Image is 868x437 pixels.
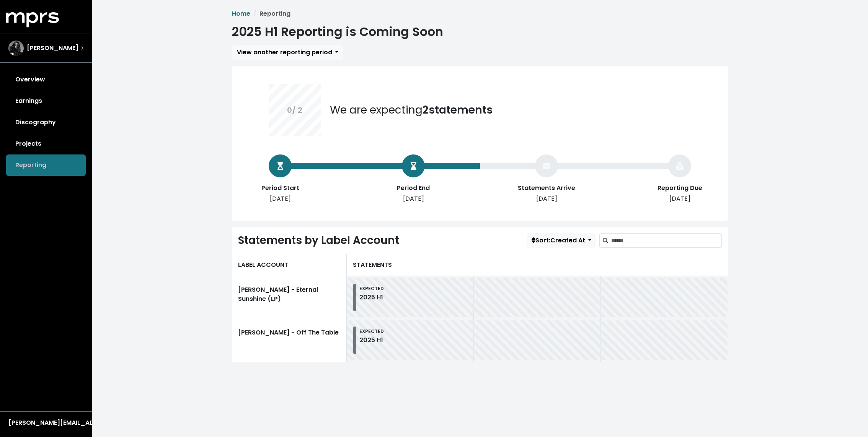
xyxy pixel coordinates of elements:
[527,233,596,248] button: Sort:Created At
[250,184,311,193] div: Period Start
[232,24,443,39] h1: 2025 H1 Reporting is Coming Soon
[250,194,311,203] div: [DATE]
[383,184,444,193] div: Period End
[383,194,444,203] div: [DATE]
[6,418,86,428] button: [PERSON_NAME][EMAIL_ADDRESS][DOMAIN_NAME]
[6,112,86,133] a: Discography
[330,102,493,118] div: We are expecting
[649,194,710,203] div: [DATE]
[232,9,250,18] a: Home
[649,184,710,193] div: Reporting Due
[238,234,399,247] h2: Statements by Label Account
[6,90,86,112] a: Earnings
[232,276,347,319] a: [PERSON_NAME] - Eternal Sunshine (LP)
[232,319,347,362] a: [PERSON_NAME] - Off The Table
[250,9,290,18] li: Reporting
[516,184,577,193] div: Statements Arrive
[611,233,722,248] input: Search label accounts
[8,418,83,427] div: [PERSON_NAME][EMAIL_ADDRESS][DOMAIN_NAME]
[347,254,728,276] div: STATEMENTS
[237,48,332,57] span: View another reporting period
[232,9,728,18] nav: breadcrumb
[359,293,384,302] div: 2025 H1
[359,328,384,335] small: EXPECTED
[27,44,78,53] span: [PERSON_NAME]
[6,15,59,24] a: mprs logo
[359,285,384,292] small: EXPECTED
[532,236,585,245] span: Sort: Created At
[359,336,384,345] div: 2025 H1
[232,254,347,276] div: LABEL ACCOUNT
[516,194,577,203] div: [DATE]
[6,69,86,90] a: Overview
[6,133,86,154] a: Projects
[232,45,343,60] button: View another reporting period
[423,102,493,117] b: 2 statements
[8,41,24,56] img: The selected account / producer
